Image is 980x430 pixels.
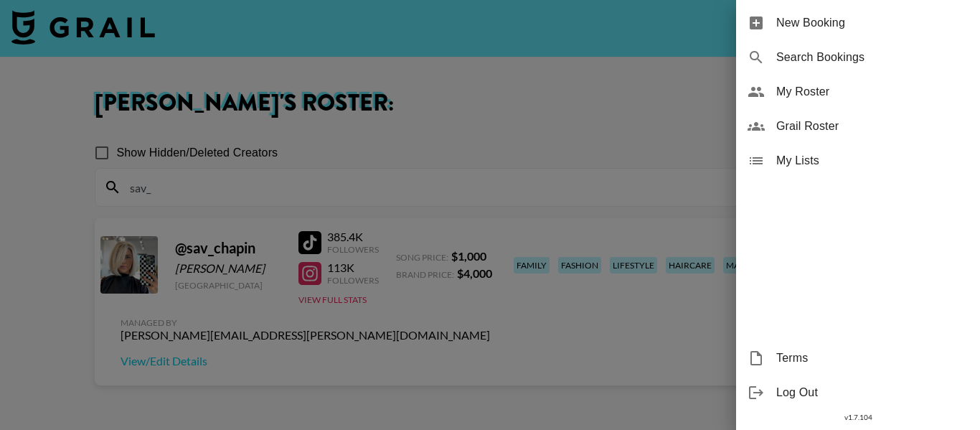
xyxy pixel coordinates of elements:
[776,384,969,401] span: Log Out
[776,14,969,32] span: New Booking
[776,152,969,169] span: My Lists
[776,49,969,66] span: Search Bookings
[736,6,980,40] div: New Booking
[736,341,980,375] div: Terms
[736,109,980,144] div: Grail Roster
[736,410,980,425] div: v 1.7.104
[736,40,980,75] div: Search Bookings
[776,83,969,101] span: My Roster
[736,144,980,178] div: My Lists
[736,75,980,109] div: My Roster
[736,375,980,410] div: Log Out
[776,118,969,135] span: Grail Roster
[776,350,969,367] span: Terms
